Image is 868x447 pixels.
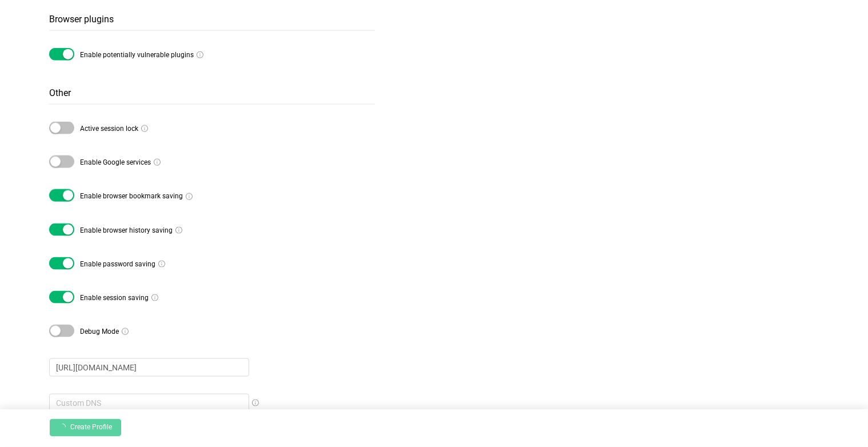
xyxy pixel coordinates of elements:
[151,294,158,304] i: icon: info-circle
[80,51,194,65] span: Enable potentially vulnerable plugins
[80,260,155,274] span: Enable password saving
[154,159,161,169] i: icon: info-circle
[80,294,149,308] span: Enable session saving
[49,394,249,412] input: Custom DNS
[197,51,203,61] i: icon: info-circle
[141,125,148,135] i: icon: info-circle
[80,125,138,138] span: Active session lock
[49,8,375,31] div: Browser plugins
[175,227,182,237] i: icon: info-circle
[49,82,375,105] div: Other
[186,193,193,200] i: icon: info-circle
[122,328,129,338] i: icon: info-circle
[158,261,165,270] i: icon: info-circle
[80,226,173,240] span: Enable browser history saving
[80,192,183,206] span: Enable browser bookmark saving
[49,358,249,377] input: Start URL
[80,328,119,341] span: Debug Mode
[80,158,151,172] span: Enable Google services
